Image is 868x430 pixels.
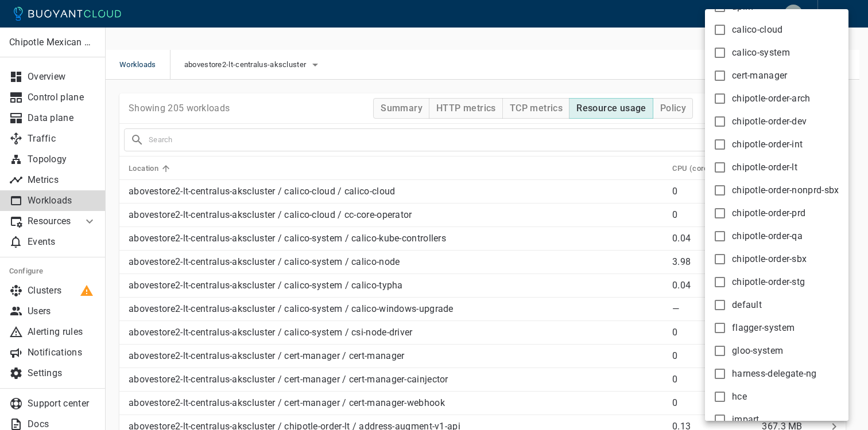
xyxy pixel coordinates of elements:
[732,70,788,81] span: cert-manager
[732,116,807,127] span: chipotle-order-dev
[732,322,795,334] span: flagger-system
[732,391,747,402] span: hce
[732,93,811,104] span: chipotle-order-arch
[732,208,805,219] span: chipotle-order-prd
[732,47,790,58] span: calico-system
[732,345,783,357] span: gloo-system
[732,414,759,425] span: impart
[732,185,839,196] span: chipotle-order-nonprd-sbx
[732,230,803,242] span: chipotle-order-qa
[732,24,783,36] span: calico-cloud
[732,276,805,288] span: chipotle-order-stg
[732,299,762,311] span: default
[732,162,797,173] span: chipotle-order-lt
[732,139,803,150] span: chipotle-order-int
[732,368,817,380] span: harness-delegate-ng
[732,253,807,265] span: chipotle-order-sbx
